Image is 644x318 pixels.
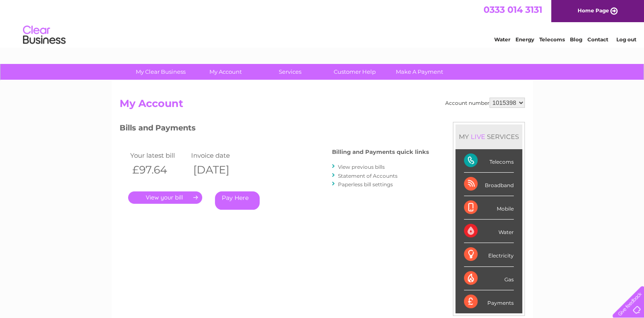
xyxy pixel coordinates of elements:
[494,36,510,43] a: Water
[338,173,398,179] a: Statement of Accounts
[338,164,385,170] a: View previous bills
[332,149,429,155] h4: Billing and Payments quick links
[464,196,514,220] div: Mobile
[484,4,542,15] a: 0333 014 3131
[23,22,66,48] img: logo.png
[190,64,260,80] a: My Account
[469,133,487,141] div: LIVE
[189,161,250,179] th: [DATE]
[126,64,196,80] a: My Clear Business
[215,191,260,210] a: Pay Here
[464,290,514,313] div: Payments
[445,98,525,108] div: Account number
[464,243,514,266] div: Electricity
[464,173,514,196] div: Broadband
[128,161,189,179] th: £97.64
[616,36,636,43] a: Log out
[587,36,608,43] a: Contact
[455,124,522,149] div: MY SERVICES
[189,150,250,161] td: Invoice date
[121,5,524,41] div: Clear Business is a trading name of Verastar Limited (registered in [GEOGRAPHIC_DATA] No. 3667643...
[539,36,565,43] a: Telecoms
[255,64,325,80] a: Services
[128,150,189,161] td: Your latest bill
[570,36,582,43] a: Blog
[128,191,202,204] a: .
[320,64,390,80] a: Customer Help
[464,220,514,243] div: Water
[384,64,455,80] a: Make A Payment
[515,36,534,43] a: Energy
[120,98,525,114] h2: My Account
[338,181,393,188] a: Paperless bill settings
[464,267,514,290] div: Gas
[120,122,429,137] h3: Bills and Payments
[464,149,514,173] div: Telecoms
